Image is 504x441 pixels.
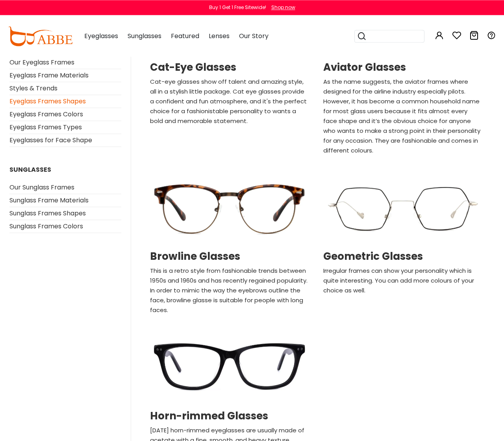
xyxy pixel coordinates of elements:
div: Shop now [271,4,295,11]
a: Aviator Glasses [323,61,482,73]
p: As the name suggests, the aviator frames where designed for the airline industry especially pilot... [323,77,482,155]
span: Lenses [209,31,230,40]
span: Our Story [239,31,269,40]
a: Shop now [267,4,295,11]
a: Styles & Trends [9,84,57,93]
div: Buy 1 Get 1 Free Sitewide! [209,4,266,11]
img: detail.jpg [320,168,485,250]
span: Featured [171,31,199,40]
p: This is a retro style from fashionable trends between 1950s and 1960s and has recently regained p... [150,266,309,315]
a: Eyeglass Frames Types [9,123,82,132]
a: Cat-Eye Glasses [150,61,309,73]
p: Cat-eye glasses show off talent and amazing style, all in a stylish little package. Cat eye glass... [150,77,309,126]
p: Irregular frames can show your personality which is quite interesting. You can add more colours o... [323,266,482,295]
span: Sunglasses [128,31,161,40]
a: Our Eyeglass Frames [9,58,74,67]
img: abbeglasses.com [8,26,72,46]
a: Sunglass Frame Materials [9,196,89,205]
span: Eyeglasses [84,31,118,40]
a: Eyeglass Frames Colors [9,110,83,119]
a: Eyeglass Frame Materials [9,71,89,80]
a: Horn-rimmed Glasses [150,410,309,422]
a: Geometric Glasses [323,250,482,263]
img: detail.jpg [147,327,312,410]
a: Browline Glasses [150,250,309,263]
a: Sunglass Frames Shapes [9,209,86,218]
a: Eyeglass Frames Shapes [9,97,86,106]
img: detail.jpg [147,168,312,250]
a: Our Sunglass Frames [9,183,74,192]
a: Eyeglasses for Face Shape [9,136,92,145]
h6: SUNGLASSES [9,166,121,173]
a: Sunglass Frames Colors [9,222,83,231]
